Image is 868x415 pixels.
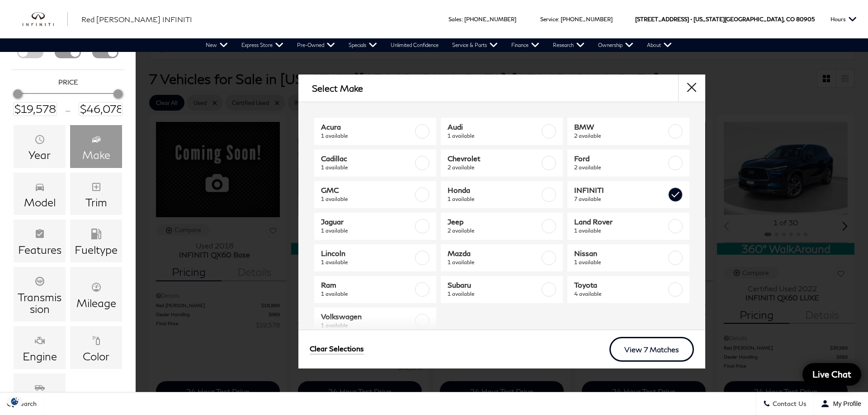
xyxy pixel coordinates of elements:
[635,16,815,23] a: [STREET_ADDRESS] • [US_STATE][GEOGRAPHIC_DATA], CO 80905
[808,368,856,380] span: Live Chat
[448,122,540,131] span: Audi
[321,312,413,321] span: Volkswagen
[314,308,436,335] a: Volkswagen1 available
[70,267,122,322] div: MileageMileage
[321,163,413,172] span: 1 available
[567,181,689,208] a: INFINITI7 available
[34,333,45,350] span: Engine
[448,249,540,258] span: Mazda
[448,16,462,23] span: Sales
[314,149,436,177] a: Cadillac1 available
[574,226,666,235] span: 1 available
[91,226,102,243] span: Fueltype
[802,363,861,386] a: Live Chat
[17,291,62,315] div: Transmission
[830,400,861,407] span: My Profile
[567,213,689,240] a: Land Rover1 available
[321,258,413,267] span: 1 available
[567,244,689,271] a: Nissan1 available
[448,280,540,289] span: Subaru
[321,249,413,258] span: Lincoln
[574,186,666,195] span: INFINITI
[574,195,666,204] span: 7 available
[445,38,505,52] a: Service & Parts
[567,276,689,303] a: Toyota4 available
[321,195,413,204] span: 1 available
[448,195,540,204] span: 1 available
[5,396,25,406] section: Click to Open Cookie Consent Modal
[70,219,122,262] div: FueltypeFueltype
[14,267,66,322] div: TransmissionTransmission
[448,163,540,172] span: 2 available
[13,89,22,98] div: Minimum Price
[574,163,666,172] span: 2 available
[462,16,463,23] span: :
[321,122,413,131] span: Acura
[81,14,192,25] a: Red [PERSON_NAME] INFINITI
[310,344,364,355] a: Clear Selections
[91,179,102,196] span: Trim
[448,154,540,163] span: Chevrolet
[18,244,61,256] div: Features
[814,392,868,415] button: Open user profile menu
[574,258,666,267] span: 1 available
[290,38,342,52] a: Pre-Owned
[567,149,689,177] a: Ford2 available
[574,154,666,163] span: Ford
[13,86,123,116] div: Price
[76,297,116,309] div: Mileage
[448,289,540,298] span: 1 available
[23,12,68,27] a: infiniti
[464,16,516,23] a: [PHONE_NUMBER]
[441,213,563,240] a: Jeep2 available
[574,217,666,226] span: Land Rover
[91,132,102,149] span: Make
[14,326,66,369] div: EngineEngine
[70,173,122,215] div: TrimTrim
[199,38,235,52] a: New
[574,249,666,258] span: Nissan
[321,289,413,298] span: 1 available
[574,122,666,131] span: BMW
[441,118,563,145] a: Audi1 available
[70,326,122,369] div: ColorColor
[13,102,57,116] input: Minimum
[314,276,436,303] a: Ram1 available
[28,149,51,161] div: Year
[441,149,563,177] a: Chevrolet2 available
[23,12,68,27] img: INFINITI
[321,226,413,235] span: 1 available
[321,321,413,330] span: 1 available
[321,217,413,226] span: Jaguar
[558,16,559,23] span: :
[34,132,45,149] span: Year
[546,38,591,52] a: Research
[314,213,436,240] a: Jaguar1 available
[640,38,679,52] a: About
[113,89,123,98] div: Maximum Price
[321,186,413,195] span: GMC
[441,244,563,271] a: Mazda1 available
[314,118,436,145] a: Acura1 available
[91,280,102,297] span: Mileage
[199,38,679,52] nav: Main Navigation
[574,280,666,289] span: Toyota
[34,274,45,291] span: Transmission
[24,196,56,208] div: Model
[16,78,120,86] h5: Price
[609,337,694,362] a: View 7 Matches
[561,16,613,23] a: [PHONE_NUMBER]
[448,226,540,235] span: 2 available
[83,350,109,362] div: Color
[14,400,37,408] span: Search
[384,38,445,52] a: Unlimited Confidence
[11,34,124,70] div: Filter by Vehicle Type
[505,38,546,52] a: Finance
[441,276,563,303] a: Subaru1 available
[75,244,118,256] div: Fueltype
[34,179,45,196] span: Model
[5,396,25,406] img: Opt-Out Icon
[314,244,436,271] a: Lincoln1 available
[321,154,413,163] span: Cadillac
[448,186,540,195] span: Honda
